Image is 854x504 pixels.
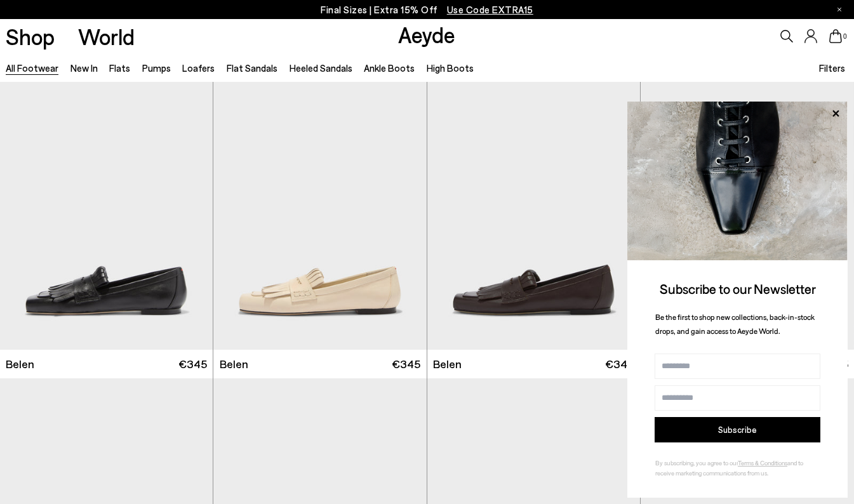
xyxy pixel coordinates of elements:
[109,62,130,74] a: Flats
[655,312,815,336] span: Be the first to shop new collections, back-in-stock drops, and gain access to Aeyde World.
[6,62,58,74] a: All Footwear
[655,459,738,467] span: By subscribing, you agree to our
[433,356,462,372] span: Belen
[227,62,277,74] a: Flat Sandals
[213,350,426,378] a: Belen €345
[605,356,634,372] span: €345
[427,62,474,74] a: High Boots
[290,62,352,74] a: Heeled Sandals
[78,25,135,48] a: World
[819,62,845,74] span: Filters
[70,62,98,74] a: New In
[655,417,820,442] button: Subscribe
[427,82,640,350] img: Belen Tassel Loafers
[142,62,171,74] a: Pumps
[641,82,854,350] div: 1 / 6
[220,356,248,372] span: Belen
[627,102,848,260] img: ca3f721fb6ff708a270709c41d776025.jpg
[182,62,215,74] a: Loafers
[6,356,34,372] span: Belen
[6,25,55,48] a: Shop
[427,350,640,378] a: Belen €345
[178,356,207,372] span: €345
[213,82,426,350] img: Belen Tassel Loafers
[392,356,420,372] span: €345
[641,82,854,350] a: 6 / 6 1 / 6 2 / 6 3 / 6 4 / 6 5 / 6 6 / 6 1 / 6 Next slide Previous slide
[738,459,787,467] a: Terms & Conditions
[398,21,455,48] a: Aeyde
[447,4,533,15] span: Navigate to /collections/ss25-final-sizes
[842,33,848,40] span: 0
[641,82,854,350] img: Belen Tassel Loafers
[660,281,816,296] span: Subscribe to our Newsletter
[364,62,415,74] a: Ankle Boots
[829,29,842,43] a: 0
[321,2,533,18] p: Final Sizes | Extra 15% Off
